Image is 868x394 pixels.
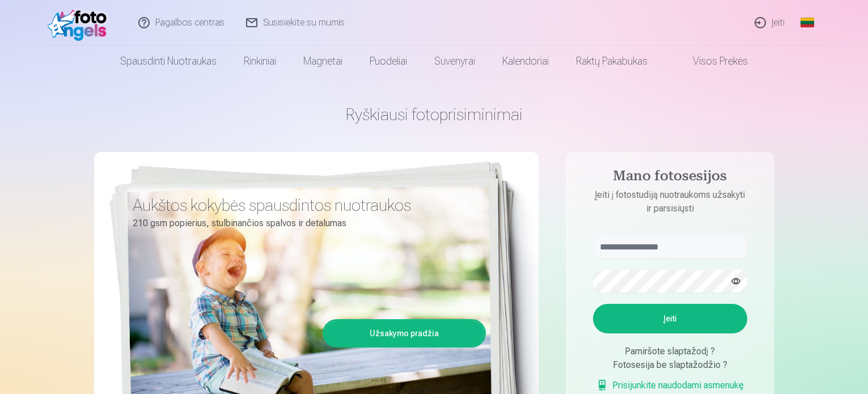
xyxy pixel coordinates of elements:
[230,45,290,77] a: Rinkiniai
[421,45,489,77] a: Suvenyrai
[596,379,744,392] a: Prisijunkite naudodami asmenukę
[324,321,484,346] a: Užsakymo pradžia
[489,45,562,77] a: Kalendoriai
[582,168,759,188] h4: Mano fotosesijos
[107,45,230,77] a: Spausdinti nuotraukas
[661,45,761,77] a: Visos prekės
[582,188,759,215] p: Įeiti į fotostudiją nuotraukoms užsakyti ir parsisiųsti
[94,104,774,125] h1: Ryškiausi fotoprisiminimai
[48,5,113,41] img: /fa2
[290,45,356,77] a: Magnetai
[593,358,747,372] div: Fotosesija be slaptažodžio ?
[356,45,421,77] a: Puodeliai
[133,195,477,215] h3: Aukštos kokybės spausdintos nuotraukos
[593,304,747,333] button: Įeiti
[133,215,477,231] p: 210 gsm popierius, stulbinančios spalvos ir detalumas
[593,345,747,358] div: Pamiršote slaptažodį ?
[562,45,661,77] a: Raktų pakabukas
